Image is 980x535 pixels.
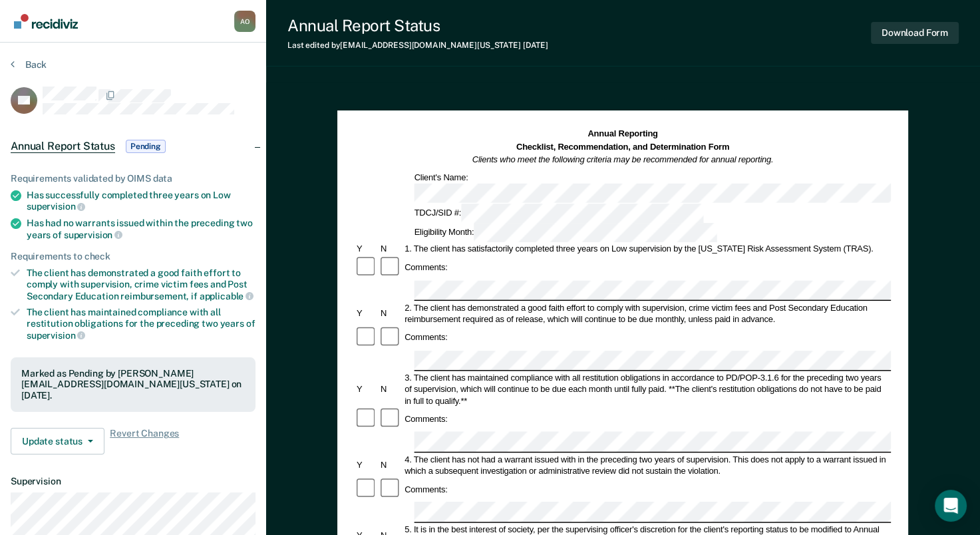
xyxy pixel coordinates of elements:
[355,383,379,395] div: Y
[403,413,450,425] div: Comments:
[379,307,403,319] div: N
[126,140,166,153] span: Pending
[412,204,706,223] div: TDCJ/SID #:
[11,476,255,487] dt: Supervision
[11,173,255,184] div: Requirements validated by OIMS data
[472,155,774,164] em: Clients who meet the following criteria may be recommended for annual reporting.
[64,230,122,240] span: supervision
[379,459,403,470] div: N
[287,16,548,35] div: Annual Report Status
[14,14,78,29] img: Recidiviz
[234,11,255,32] div: A O
[403,244,892,255] div: 1. The client has satisfactorily completed three years on Low supervision by the [US_STATE] Risk ...
[355,307,379,319] div: Y
[403,262,450,273] div: Comments:
[379,244,403,255] div: N
[11,59,47,71] button: Back
[110,428,179,454] span: Revert Changes
[871,22,959,44] button: Download Form
[403,302,892,325] div: 2. The client has demonstrated a good faith effort to comply with supervision, crime victim fees ...
[11,251,255,262] div: Requirements to check
[355,459,379,470] div: Y
[403,484,450,495] div: Comments:
[27,218,255,240] div: Has had no warrants issued within the preceding two years of
[27,307,255,341] div: The client has maintained compliance with all restitution obligations for the preceding two years of
[200,291,253,301] span: applicable
[379,383,403,395] div: N
[403,372,892,407] div: 3. The client has maintained compliance with all restitution obligations in accordance to PD/POP-...
[287,41,548,50] div: Last edited by [EMAIL_ADDRESS][DOMAIN_NAME][US_STATE]
[27,201,85,212] span: supervision
[21,368,245,401] div: Marked as Pending by [PERSON_NAME][EMAIL_ADDRESS][DOMAIN_NAME][US_STATE] on [DATE].
[403,453,892,476] div: 4. The client has not had a warrant issued with in the preceding two years of supervision. This d...
[27,330,85,341] span: supervision
[523,41,548,50] span: [DATE]
[11,140,115,153] span: Annual Report Status
[588,129,658,138] strong: Annual Reporting
[234,11,255,32] button: Profile dropdown button
[355,244,379,255] div: Y
[412,223,719,242] div: Eligibility Month:
[403,332,450,343] div: Comments:
[11,428,104,454] button: Update status
[516,142,729,151] strong: Checklist, Recommendation, and Determination Form
[27,267,255,301] div: The client has demonstrated a good faith effort to comply with supervision, crime victim fees and...
[935,490,967,522] div: Open Intercom Messenger
[27,190,255,212] div: Has successfully completed three years on Low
